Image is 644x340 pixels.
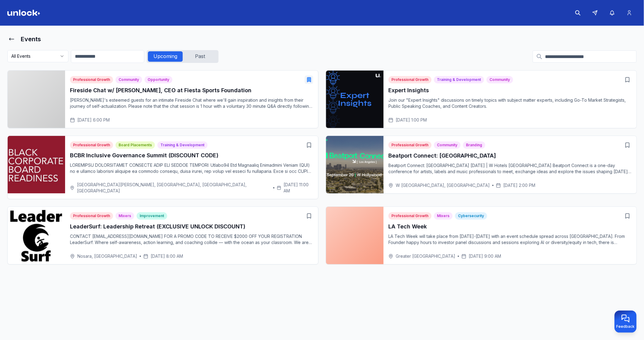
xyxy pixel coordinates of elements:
[145,76,172,83] div: Opportunity
[388,212,432,220] div: Professional Growth
[143,253,183,259] div: [DATE] 8:00 AM
[388,222,632,231] h3: LA Tech Week
[116,141,155,149] div: Board Placements
[388,97,632,109] p: Join our "Expert Insights" discussions on timely topics with subject matter experts, including Go...
[70,117,110,123] div: [DATE] 6:00 PM
[8,71,65,128] img: Fireside Chat w/ Erik Moses, CEO at Fiesta Sports Foundation
[615,311,637,333] button: Provide feedback
[434,212,453,220] div: Mixers
[70,97,313,109] p: [PERSON_NAME]'s esteemed guests for an intimate Fireside Chat where we'll gain inspiration and in...
[7,10,40,16] img: Logo
[455,212,487,220] div: Cybersecurity
[70,76,113,83] div: Professional Growth
[388,76,432,83] div: Professional Growth
[8,136,65,193] img: BCBR Inclusive Governance Summit (DISCOUNT CODE)
[388,152,632,160] h3: Beatport Connect: [GEOGRAPHIC_DATA]
[388,141,432,149] div: Professional Growth
[462,253,501,259] div: [DATE] 9:00 AM
[388,86,632,95] h3: Expert Insights
[326,207,384,264] img: LA Tech Week
[434,76,484,83] div: Training & Development
[70,212,113,220] div: Professional Growth
[70,222,313,231] h3: LeaderSurf: Leadership Retreat (EXCLUSIVE UNLOCK DISCOUNT)
[463,141,485,149] div: Branding
[70,151,313,160] h3: BCBR Inclusive Governance Summit (DISCOUNT CODE)
[116,212,134,220] div: Mixers
[8,207,65,264] img: LeaderSurf: Leadership Retreat (EXCLUSIVE UNLOCK DISCOUNT)
[70,141,113,149] div: Professional Growth
[434,141,461,149] div: Community
[388,233,632,246] p: LA Tech Week will take place from [DATE]-[DATE] with an event schedule spread across [GEOGRAPHIC_...
[137,212,167,220] div: Improvement
[70,162,313,174] p: LOREMIPSU DOLORSITAMET CONSECTE ADIP ELI SEDDOE TEMPORI: Utlabo94 Etd Magnaaliq Enimadmini Veniam...
[496,182,535,188] div: [DATE] 2:00 PM
[388,253,455,259] div: Greater [GEOGRAPHIC_DATA]
[70,182,271,194] div: [GEOGRAPHIC_DATA][PERSON_NAME], [GEOGRAPHIC_DATA], [GEOGRAPHIC_DATA], [GEOGRAPHIC_DATA]
[616,324,635,329] span: Feedback
[116,76,142,83] div: Community
[326,71,384,128] img: Expert Insights
[70,253,137,259] div: Nosara, [GEOGRAPHIC_DATA]
[388,117,427,123] div: [DATE] 1:00 PM
[388,163,632,175] p: Beatport Connect: [GEOGRAPHIC_DATA] [DATE] | W Hotels [GEOGRAPHIC_DATA] Beatport Connect is a one...
[326,136,384,193] img: Beatport Connect: Los Angeles
[21,35,41,43] h1: Events
[148,51,183,62] div: Upcoming
[487,76,513,83] div: Community
[157,141,208,149] div: Training & Development
[70,233,313,246] p: CONTACT [EMAIL_ADDRESS][DOMAIN_NAME] FOR A PROMO CODE TO RECEIVE $2000 OFF YOUR REGISTRATION Lead...
[388,182,490,188] div: W [GEOGRAPHIC_DATA], [GEOGRAPHIC_DATA]
[70,86,313,95] h3: Fireside Chat w/ [PERSON_NAME], CEO at Fiesta Sports Foundation
[183,51,217,62] div: Past
[277,182,313,194] div: [DATE] 11:00 AM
